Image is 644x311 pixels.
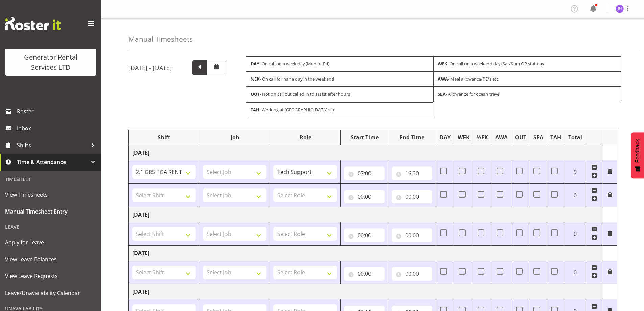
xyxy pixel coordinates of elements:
[344,190,385,203] input: Click to select...
[2,220,100,234] div: Leave
[477,133,488,141] div: ½EK
[273,133,337,141] div: Role
[5,237,96,247] span: Apply for Leave
[635,139,641,163] span: Feedback
[203,133,266,141] div: Job
[5,254,96,264] span: View Leave Balances
[344,133,385,141] div: Start Time
[392,133,432,141] div: End Time
[17,123,98,133] span: Inbox
[344,228,385,242] input: Click to select...
[246,102,434,117] div: - Working at [GEOGRAPHIC_DATA] site
[2,285,100,302] a: Leave/Unavailability Calendar
[246,71,434,87] div: - On call for half a day in the weekend
[438,61,447,67] strong: WEK
[344,267,385,281] input: Click to select...
[2,203,100,220] a: Manual Timesheet Entry
[565,222,586,245] td: 0
[129,245,603,261] td: [DATE]
[433,56,621,71] div: - On call on a weekend day (Sat/Sun) OR stat day
[246,56,434,71] div: - On call on a week day (Mon to Fri)
[5,271,96,281] span: View Leave Requests
[2,268,100,285] a: View Leave Requests
[433,71,621,87] div: - Meal allowance/PD’s etc
[5,17,61,30] img: Rosterit website logo
[2,172,100,186] div: Timesheet
[392,228,432,242] input: Click to select...
[128,64,172,71] h5: [DATE] - [DATE]
[251,91,260,97] strong: OUT
[533,133,543,141] div: SEA
[495,133,508,141] div: AWA
[392,166,432,180] input: Click to select...
[132,133,196,141] div: Shift
[616,5,624,13] img: james-hilhorst5206.jpg
[438,76,448,82] strong: AWA
[251,76,260,82] strong: ½EK
[344,166,385,180] input: Click to select...
[2,186,100,203] a: View Timesheets
[251,61,259,67] strong: DAY
[128,35,193,43] h4: Manual Timesheets
[5,190,96,200] span: View Timesheets
[515,133,526,141] div: OUT
[251,107,259,113] strong: TAH
[392,190,432,203] input: Click to select...
[550,133,561,141] div: TAH
[439,133,451,141] div: DAY
[438,91,446,97] strong: SEA
[129,284,603,299] td: [DATE]
[5,206,96,217] span: Manual Timesheet Entry
[433,87,621,102] div: - Allowance for ocean travel
[5,288,96,298] span: Leave/Unavailability Calendar
[565,261,586,284] td: 0
[2,234,100,251] a: Apply for Leave
[17,140,88,150] span: Shifts
[17,157,88,167] span: Time & Attendance
[246,87,434,102] div: - Not on call but called in to assist after hours
[392,267,432,281] input: Click to select...
[17,106,98,116] span: Roster
[129,207,603,222] td: [DATE]
[565,160,586,183] td: 9
[458,133,470,141] div: WEK
[129,145,603,160] td: [DATE]
[12,52,90,72] div: Generator Rental Services LTD
[568,133,582,141] div: Total
[631,132,644,178] button: Feedback - Show survey
[2,251,100,268] a: View Leave Balances
[565,183,586,207] td: 0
